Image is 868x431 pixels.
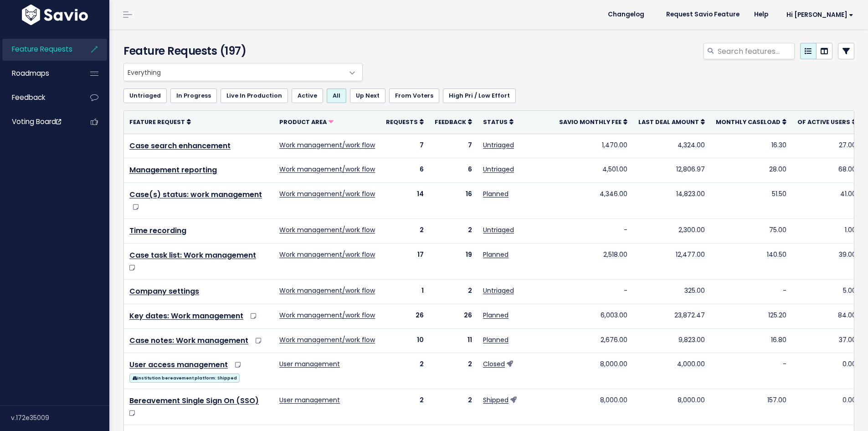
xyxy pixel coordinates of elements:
span: Feedback [435,118,466,126]
td: 41.00 [792,183,862,219]
td: 11 [429,328,478,353]
td: 5.00 [792,279,862,304]
a: Feature Request [129,117,191,126]
td: 2,300.00 [633,219,710,244]
td: 7 [380,134,429,158]
td: 2,518.00 [554,243,633,279]
a: Shipped [483,395,508,405]
a: User management [279,395,340,405]
td: 14,823.00 [633,183,710,219]
a: Institution bereavement platform: Shipped [129,372,240,383]
td: 2 [429,279,478,304]
a: User access management [129,359,228,370]
a: Planned [483,189,508,198]
td: 28.00 [710,158,792,183]
a: Work management/work flow [279,335,375,344]
span: Of active users [797,118,850,126]
a: Work management/work flow [279,311,375,320]
a: Product Area [279,117,334,126]
a: Work management/work flow [279,189,375,198]
td: 2,676.00 [554,328,633,353]
ul: Filter feature requests [123,88,854,103]
span: Feedback [12,93,45,102]
td: 51.50 [710,183,792,219]
a: Untriaged [483,286,514,295]
a: Case task list: Work management [129,250,256,260]
td: 4,324.00 [633,134,710,158]
a: Untriaged [483,165,514,174]
a: All [327,88,346,103]
div: v.172e35009 [11,406,109,430]
span: Product Area [279,118,327,126]
td: 39.00 [792,243,862,279]
span: Status [483,118,508,126]
td: 1,470.00 [554,134,633,158]
td: 8,000.00 [633,389,710,425]
td: 2 [380,353,429,389]
a: Key dates: Work management [129,311,243,321]
td: 27.00 [792,134,862,158]
a: Request Savio Feature [659,8,747,21]
td: 1.00 [792,219,862,244]
span: Changelog [608,11,644,18]
a: Savio Monthly Fee [559,117,627,126]
td: 26 [429,304,478,328]
span: Institution bereavement platform: Shipped [129,374,240,383]
td: 23,872.47 [633,304,710,328]
a: Closed [483,359,505,369]
span: Feature Request [129,118,185,126]
td: 157.00 [710,389,792,425]
a: Hi [PERSON_NAME] [776,8,861,22]
td: 75.00 [710,219,792,244]
td: 1 [380,279,429,304]
a: Case notes: Work management [129,335,248,346]
a: Planned [483,311,508,320]
a: User management [279,359,340,369]
td: 68.00 [792,158,862,183]
span: Monthly caseload [716,118,781,126]
td: - [710,353,792,389]
td: 17 [380,243,429,279]
td: 8,000.00 [554,353,633,389]
td: 6,003.00 [554,304,633,328]
td: 12,477.00 [633,243,710,279]
td: 8,000.00 [554,389,633,425]
span: Hi [PERSON_NAME] [786,11,853,18]
span: Roadmaps [12,68,49,78]
a: High Pri / Low Effort [443,88,516,103]
a: Work management/work flow [279,225,375,234]
a: Feedback [435,117,472,126]
td: 84.00 [792,304,862,328]
a: Voting Board [2,111,76,132]
td: 2 [429,219,478,244]
a: Status [483,117,514,126]
span: Savio Monthly Fee [559,118,621,126]
td: 10 [380,328,429,353]
a: Case(s) status: work management [129,189,262,200]
input: Search features... [717,43,795,59]
span: Everything [124,63,344,81]
a: Untriaged [123,88,167,103]
a: Up Next [350,88,385,103]
a: In Progress [170,88,217,103]
td: 2 [380,219,429,244]
td: 4,000.00 [633,353,710,389]
h4: Feature Requests (197) [123,43,358,59]
td: 6 [429,158,478,183]
td: 125.20 [710,304,792,328]
td: 140.50 [710,243,792,279]
td: 2 [429,353,478,389]
a: Roadmaps [2,63,76,84]
a: Untriaged [483,140,514,150]
a: Work management/work flow [279,165,375,174]
a: Management reporting [129,165,217,175]
a: Company settings [129,286,199,296]
td: 16.30 [710,134,792,158]
a: Untriaged [483,225,514,234]
td: 37.00 [792,328,862,353]
td: 325.00 [633,279,710,304]
span: Everything [123,63,363,81]
td: 9,823.00 [633,328,710,353]
a: Feature Requests [2,39,76,60]
td: 4,346.00 [554,183,633,219]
